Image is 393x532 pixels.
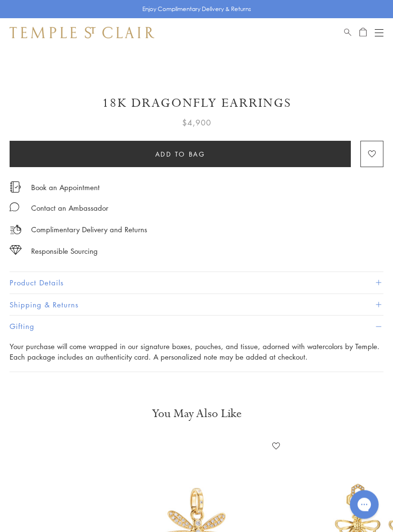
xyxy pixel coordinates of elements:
[10,246,22,255] img: icon_sourcing.svg
[24,407,369,422] h3: You May Also Like
[142,4,251,14] p: Enjoy Complimentary Delivery & Returns
[10,95,383,112] h1: 18K Dragonfly Earrings
[375,27,383,38] button: Open navigation
[10,182,21,193] img: icon_appointment.svg
[344,27,351,38] a: Search
[10,27,154,38] img: Temple St. Clair
[359,27,367,38] a: Open Shopping Bag
[155,149,206,160] span: Add to bag
[10,141,351,168] button: Add to bag
[10,203,19,212] img: MessageIcon-01_2.svg
[31,182,100,193] a: Book an Appointment
[10,224,22,236] img: icon_delivery.svg
[31,246,98,258] div: Responsible Sourcing
[10,272,383,294] button: Product Details
[10,316,383,338] button: Gifting
[345,487,383,522] iframe: Gorgias live chat messenger
[10,341,383,362] p: Your purchase will come wrapped in our signature boxes, pouches, and tissue, adorned with waterco...
[31,203,108,215] div: Contact an Ambassador
[10,294,383,316] button: Shipping & Returns
[182,117,211,129] span: $4,900
[31,224,147,236] p: Complimentary Delivery and Returns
